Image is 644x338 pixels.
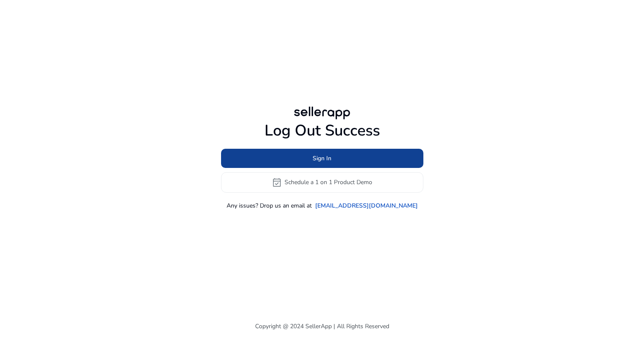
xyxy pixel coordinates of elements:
[272,177,282,188] span: event_available
[315,201,418,210] a: [EMAIL_ADDRESS][DOMAIN_NAME]
[313,154,331,163] span: Sign In
[221,121,423,140] h1: Log Out Success
[227,201,312,210] p: Any issues? Drop us an email at
[221,172,423,193] button: event_availableSchedule a 1 on 1 Product Demo
[221,149,423,168] button: Sign In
